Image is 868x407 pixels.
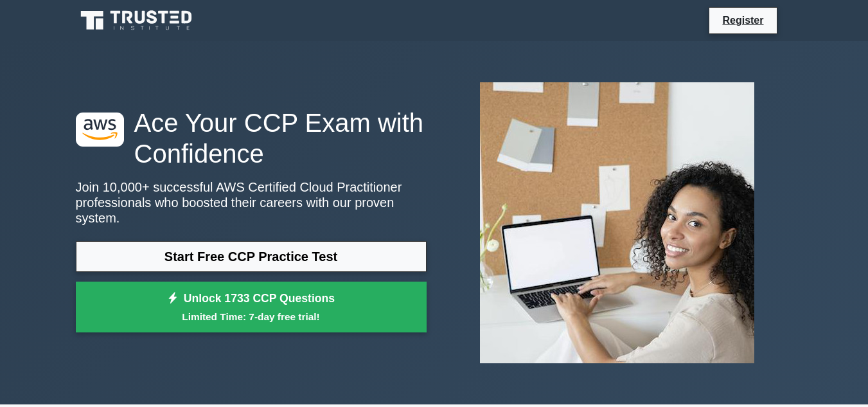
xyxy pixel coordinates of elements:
[76,107,427,169] h1: Ace Your CCP Exam with Confidence
[76,282,427,333] a: Unlock 1733 CCP QuestionsLimited Time: 7-day free trial!
[76,241,427,272] a: Start Free CCP Practice Test
[714,12,771,28] a: Register
[92,309,411,324] small: Limited Time: 7-day free trial!
[76,179,427,226] p: Join 10,000+ successful AWS Certified Cloud Practitioner professionals who boosted their careers ...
